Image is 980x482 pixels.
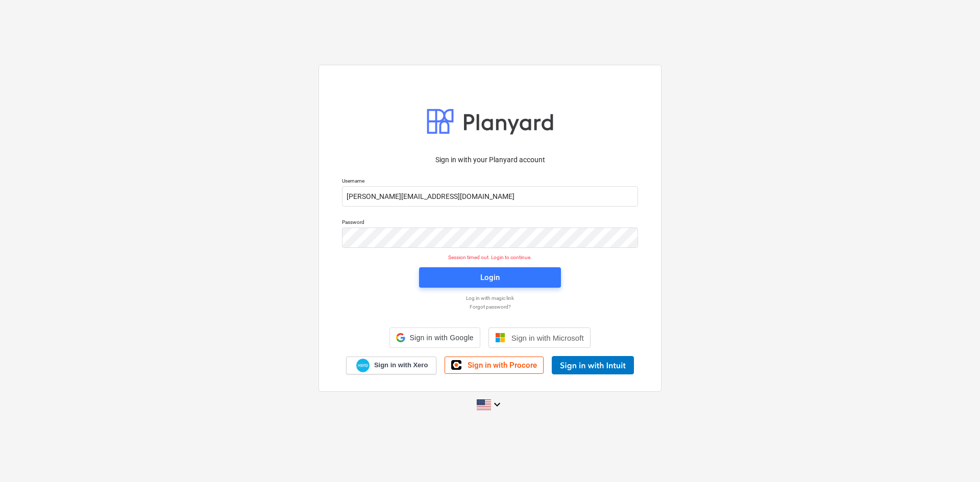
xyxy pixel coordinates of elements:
[356,359,370,372] img: Xero logo
[468,361,537,370] span: Sign in with Procore
[346,357,437,374] a: Sign in with Xero
[409,334,473,342] span: Sign in with Google
[445,357,544,374] a: Sign in with Procore
[337,295,643,301] a: Log in with magic link
[374,361,428,370] span: Sign in with Xero
[342,177,638,186] p: Username
[342,155,638,165] p: Sign in with your Planyard account
[511,334,584,342] span: Sign in with Microsoft
[419,267,561,288] button: Login
[480,271,500,284] div: Login
[491,398,503,411] i: keyboard_arrow_down
[337,303,643,310] a: Forgot password?
[342,219,638,227] p: Password
[495,333,505,343] img: Microsoft logo
[389,327,480,348] div: Sign in with Google
[336,254,644,261] p: Session timed out. Login to continue.
[342,186,638,207] input: Username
